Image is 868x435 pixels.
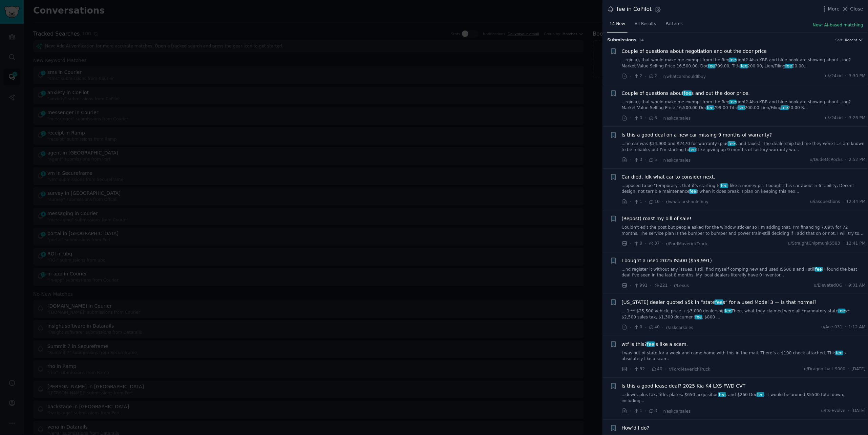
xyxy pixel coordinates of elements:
span: · [648,366,649,373]
span: Close [850,5,863,13]
span: · [630,408,631,415]
span: fee [781,105,789,110]
span: fee [738,105,745,110]
span: · [645,198,646,205]
span: Is this a good lease deal? 2025 Kia K4 LXS FWD CVT [622,382,746,390]
span: · [630,282,631,289]
span: fee [835,351,843,355]
span: fee [729,100,737,104]
span: · [845,157,847,163]
span: · [630,324,631,331]
span: · [645,324,646,331]
span: u/Dragon_ball_9000 [804,366,845,372]
span: fee [647,341,655,347]
a: Couple of questions about negotiation and out the door price [622,48,767,55]
span: 37 [649,241,660,247]
span: fee [740,64,748,68]
span: More [828,5,840,13]
span: · [665,366,666,373]
span: fee [708,64,716,68]
span: · [660,408,661,415]
button: Recent [845,38,863,42]
span: 1:12 AM [849,324,866,330]
span: r/askcarsales [663,116,691,121]
a: Patterns [663,19,685,33]
span: · [845,73,847,79]
span: 0 [634,115,642,121]
span: r/Lexus [674,283,689,288]
span: r/askcarsales [663,158,691,163]
span: 2:52 PM [849,157,866,163]
span: Submission s [607,37,637,43]
span: · [845,283,846,289]
a: All Results [632,19,658,33]
a: ...rginia), that would make me exempt from the Regfeeright? Also KBB and blue book are showing ab... [622,57,866,69]
span: u/StraightChipmunk5583 [788,241,840,247]
span: 12:41 PM [846,241,866,247]
span: 2 [649,73,657,79]
span: 5 [649,157,657,163]
span: I bought a used 2025 IS500 ($59,991) [622,257,712,264]
span: r/FordMaverickTruck [666,242,708,246]
span: fee [718,392,726,397]
span: r/whatcarshouldIbuy [666,200,709,204]
span: fee [815,267,823,272]
span: 221 [654,283,668,289]
span: · [845,115,847,121]
span: · [630,240,631,247]
a: ... 1:** $25,500 vehicle price + $3,000 dealershipfeeThen, what they claimed were all *mandatory ... [622,308,866,320]
span: Recent [845,38,857,42]
span: 1 [634,408,642,414]
span: · [848,366,849,372]
a: How’d I do? [622,424,650,432]
span: 0 [634,241,642,247]
span: 40 [649,324,660,330]
a: ...down, plus tax, title, plates, $650 acquisitionfee, and $260 Docfee. It would be around $5500 ... [622,392,866,404]
span: fee [838,309,846,313]
span: 0 [634,324,642,330]
span: u/z24kid [825,73,843,79]
span: u/ElevatedOG [814,283,843,289]
button: More [821,5,840,13]
span: 2 [634,73,642,79]
span: fee [729,58,737,62]
span: · [645,157,646,164]
span: · [630,73,631,80]
span: · [843,241,844,247]
span: r/askcarsales [663,409,691,414]
span: · [650,282,651,289]
span: 6 [649,115,657,121]
span: u/Its-Evolve [821,408,846,414]
a: (Repost) roast my bill of sale! [622,215,692,222]
div: Sort [835,38,843,42]
a: ...rginia), that would make me exempt from the Regfeeright? Also KBB and blue book are showing ab... [622,99,866,111]
span: · [843,199,844,205]
a: [US_STATE] dealer quoted $5k in “statefees” for a used Model 3 — is that normal? [622,299,817,306]
div: fee in CoPilot [617,5,652,14]
span: · [662,240,663,247]
span: · [630,366,631,373]
span: fee [720,183,728,188]
span: u/z24kid [825,115,843,121]
span: Car died, Idk what car to consider next. [622,173,716,181]
span: · [662,198,663,205]
span: 9:01 AM [849,283,866,289]
span: · [645,408,646,415]
span: Couple of questions about s and out the door price. [622,90,750,97]
span: · [645,240,646,247]
span: 3:30 PM [849,73,866,79]
span: 10 [649,199,660,205]
span: r/FordMaverickTruck [669,367,711,372]
a: Couldn’t edit the post but people asked for the window sticker so I’m adding that. I’m financing ... [622,225,866,236]
span: 40 [651,366,662,372]
span: [DATE] [852,408,866,414]
a: ...he car was $34,900 and $2470 for warranty (plusfees and taxes). The dealership told me they we... [622,141,866,153]
span: fee [728,141,736,146]
a: ...nd register it without any issues. I still find myself comping new and used IS500’s and I stil... [622,267,866,278]
span: · [845,324,846,330]
span: fee [706,105,714,110]
span: 1 [634,199,642,205]
span: Patterns [666,21,683,27]
span: Is this a good deal on a new car missing 9 months of warranty? [622,131,772,139]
